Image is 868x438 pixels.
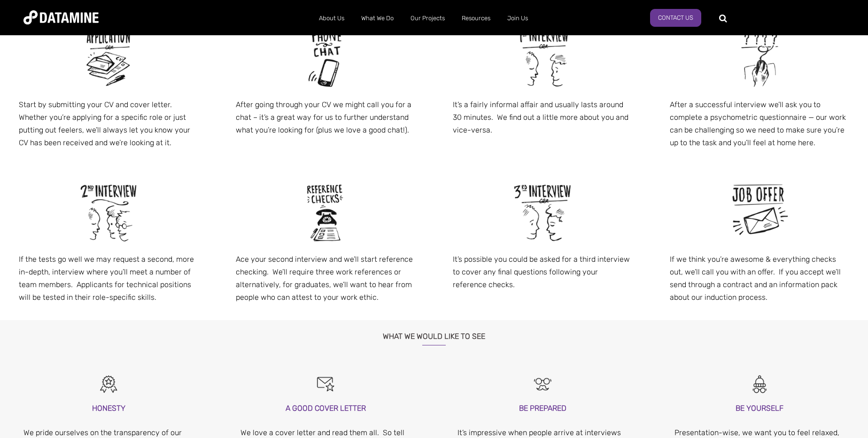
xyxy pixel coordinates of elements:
[650,9,701,27] a: Contact Us
[453,253,632,291] p: It’s possible you could be asked for a third interview to cover any final questions following you...
[73,178,144,248] img: Join Us!
[310,6,353,31] a: About Us
[240,402,411,415] h3: A GOOD COVER LETTER
[19,253,198,304] p: If the tests go well we may request a second, more in-depth, interview where you’ll meet a number...
[23,10,99,24] img: Datamine
[507,178,578,248] img: Join Us!
[290,23,361,94] img: Join Us!
[749,374,770,395] img: BE YOURSELF
[532,374,553,395] img: BE PREPARED
[236,98,415,137] p: After going through your CV we might call you for a chat – it’s a great way for us to further und...
[499,6,536,31] a: Join Us
[98,374,119,395] img: Honesty
[457,402,628,415] h3: BE PREPARED
[724,178,795,248] img: Join Us!
[290,178,361,248] img: Join Us!
[670,98,849,149] p: After a successful interview we’ll ask you to complete a psychometric questionnaire — our work ca...
[507,23,578,94] img: Join Us!
[19,98,198,149] p: Start by submitting your CV and cover letter. Whether you’re applying for a specific role or just...
[402,6,453,31] a: Our Projects
[166,320,702,345] h3: WHAT WE WOULD LIKE TO SEE
[73,23,144,94] img: Join Us!
[724,23,795,94] img: Join Us!
[236,253,415,304] p: Ace your second interview and we’ll start reference checking. We’ll require three work references...
[670,253,849,304] p: If we think you’re awesome & everything checks out, we’ll call you with an offer. If you accept w...
[353,6,402,31] a: What We Do
[674,402,845,415] h3: BE YOURSELF
[453,98,632,137] p: It’s a fairly informal affair and usually lasts around 30 minutes. We find out a little more abou...
[23,402,194,415] h3: HONESTY
[315,374,336,395] img: A GOOD COVER LETTER
[453,6,499,31] a: Resources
